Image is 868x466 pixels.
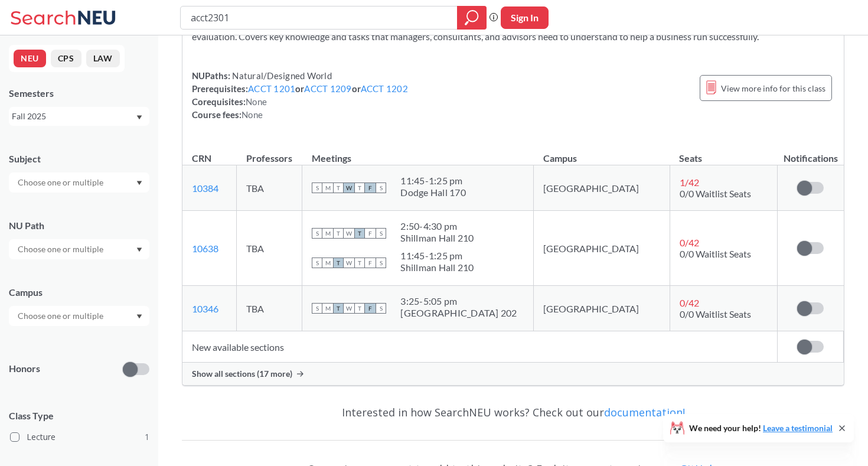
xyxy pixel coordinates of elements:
svg: Dropdown arrow [136,181,142,185]
span: T [333,183,344,193]
span: M [322,258,333,268]
span: T [354,183,365,193]
td: New available sections [182,331,778,363]
th: Professors [237,140,302,165]
button: LAW [86,50,120,67]
span: T [354,258,365,268]
a: Leave a testimonial [763,423,833,433]
div: magnifying glass [457,6,487,30]
span: S [312,258,322,268]
div: Dropdown arrow [9,239,149,259]
div: Interested in how SearchNEU works? Check out our [182,395,844,429]
td: TBA [237,286,302,331]
svg: Dropdown arrow [136,314,142,319]
td: TBA [237,165,302,211]
div: Dropdown arrow [9,172,149,193]
span: We need your help! [689,424,833,432]
span: F [365,303,376,314]
span: F [365,228,376,239]
div: CRN [192,152,211,165]
a: ACCT 1202 [361,83,408,94]
span: 1 [145,431,149,444]
span: F [365,183,376,193]
label: Lecture [10,429,149,445]
span: S [376,303,386,314]
span: 0 / 42 [680,297,699,308]
td: [GEOGRAPHIC_DATA] [534,165,670,211]
a: 10346 [192,303,218,314]
span: 0/0 Waitlist Seats [680,308,751,320]
span: W [344,183,354,193]
span: W [344,303,354,314]
span: S [312,183,322,193]
div: Shillman Hall 210 [400,232,474,244]
div: 2:50 - 4:30 pm [400,220,474,232]
th: Seats [670,140,777,165]
div: Semesters [9,87,149,100]
div: Subject [9,152,149,165]
div: 11:45 - 1:25 pm [400,250,474,262]
span: T [333,228,344,239]
input: Choose one or multiple [12,309,111,323]
div: NU Path [9,219,149,232]
span: Show all sections (17 more) [192,369,292,379]
a: documentation! [604,405,685,419]
span: Natural/Designed World [230,70,332,81]
input: Class, professor, course number, "phrase" [190,8,449,28]
th: Notifications [778,140,844,165]
input: Choose one or multiple [12,242,111,256]
div: NUPaths: Prerequisites: or or Corequisites: Course fees: [192,69,408,121]
div: [GEOGRAPHIC_DATA] 202 [400,307,517,319]
span: T [333,303,344,314]
p: Honors [9,362,40,376]
svg: Dropdown arrow [136,115,142,120]
div: 11:45 - 1:25 pm [400,175,466,187]
div: Campus [9,286,149,299]
span: None [242,109,263,120]
th: Meetings [302,140,534,165]
span: M [322,303,333,314]
th: Campus [534,140,670,165]
svg: Dropdown arrow [136,247,142,252]
span: T [333,258,344,268]
a: ACCT 1209 [304,83,351,94]
div: Fall 2025 [12,110,135,123]
td: TBA [237,211,302,286]
button: CPS [51,50,81,67]
svg: magnifying glass [465,9,479,26]
div: Fall 2025Dropdown arrow [9,107,149,126]
div: 3:25 - 5:05 pm [400,295,517,307]
div: Show all sections (17 more) [182,363,844,385]
span: M [322,183,333,193]
div: Dropdown arrow [9,306,149,326]
span: View more info for this class [721,81,825,96]
span: S [312,303,322,314]
span: 0/0 Waitlist Seats [680,188,751,199]
span: S [312,228,322,239]
td: [GEOGRAPHIC_DATA] [534,286,670,331]
span: S [376,258,386,268]
a: 10384 [192,183,218,194]
span: 1 / 42 [680,177,699,188]
input: Choose one or multiple [12,175,111,190]
td: [GEOGRAPHIC_DATA] [534,211,670,286]
span: T [354,303,365,314]
span: W [344,258,354,268]
span: M [322,228,333,239]
span: Class Type [9,409,149,422]
span: T [354,228,365,239]
div: Dodge Hall 170 [400,187,466,198]
span: S [376,183,386,193]
span: 0/0 Waitlist Seats [680,248,751,259]
span: S [376,228,386,239]
button: Sign In [501,6,549,29]
a: ACCT 1201 [248,83,295,94]
div: Shillman Hall 210 [400,262,474,273]
span: 0 / 42 [680,237,699,248]
button: NEU [14,50,46,67]
span: F [365,258,376,268]
span: None [246,96,267,107]
span: W [344,228,354,239]
a: 10638 [192,243,218,254]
